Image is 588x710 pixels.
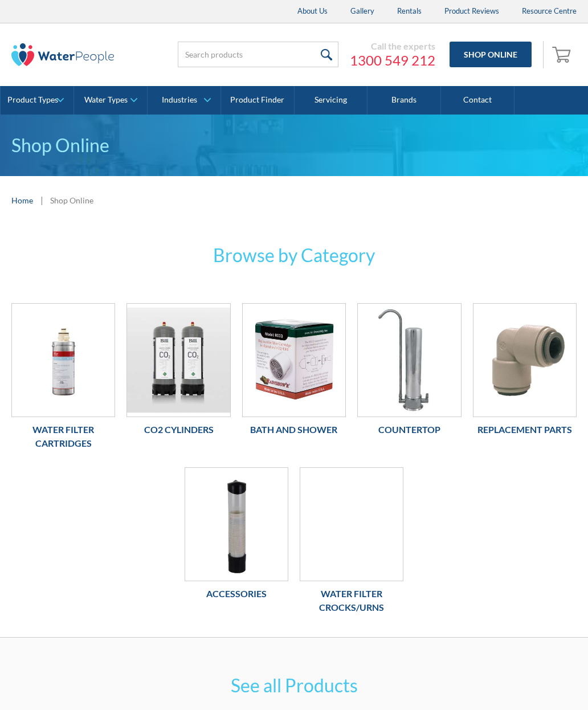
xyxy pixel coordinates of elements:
img: The Water People [11,43,114,66]
h6: Replacement Parts [473,423,577,436]
a: Open cart [549,41,577,68]
img: Countertop [358,304,460,417]
div: Water Types [84,95,128,105]
img: Co2 Cylinders [127,304,230,417]
a: Brands [367,86,441,115]
h6: Countertop [357,423,461,436]
h6: Water Filter Crocks/Urns [300,587,403,614]
a: Replacement PartsReplacement Parts [473,303,577,442]
img: Water Filter Cartridges [12,304,115,417]
div: Product Types [7,95,58,105]
input: Search products [178,42,338,67]
a: Bath and ShowerBath and Shower [242,303,346,442]
a: Servicing [295,86,368,115]
a: Product Types [1,86,73,115]
a: Contact [441,86,514,115]
h1: Shop Online [11,132,577,159]
a: Water Types [74,86,147,115]
img: Bath and Shower [243,304,345,417]
div: Call the experts [350,40,435,52]
a: Co2 CylindersCo2 Cylinders [126,303,230,442]
div: Shop Online [50,194,93,206]
a: Shop Online [450,42,532,67]
h6: Accessories [185,587,288,601]
img: Replacement Parts [473,304,576,417]
div: | [39,193,44,207]
img: shopping cart [552,45,574,63]
h6: Water Filter Cartridges [11,423,115,450]
img: Accessories [185,468,288,581]
a: AccessoriesAccessories [185,467,288,606]
a: Product Finder [221,86,295,115]
a: Water Filter CartridgesWater Filter Cartridges [11,303,115,456]
h6: Bath and Shower [242,423,346,436]
a: CountertopCountertop [357,303,461,442]
div: Industries [162,95,197,105]
h6: Co2 Cylinders [126,423,230,436]
a: 1300 549 212 [350,52,435,69]
a: Industries [148,86,220,115]
h3: Browse by Category [72,242,516,269]
a: Home [11,194,33,206]
a: Water Filter Crocks/UrnsWater Filter Crocks/Urns [300,467,403,620]
h3: See all Products [72,672,516,699]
